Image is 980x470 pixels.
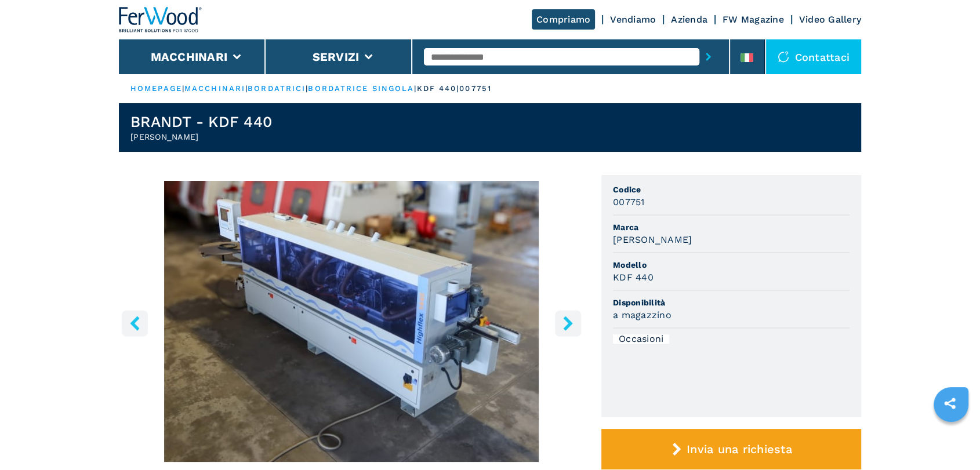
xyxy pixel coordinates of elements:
a: macchinari [184,84,245,93]
div: Contattaci [766,39,862,74]
span: | [306,84,308,93]
a: HOMEPAGE [130,84,182,93]
button: Macchinari [151,50,228,64]
span: Invia una richiesta [687,442,792,456]
span: | [182,84,184,93]
a: FW Magazine [723,14,784,25]
button: right-button [555,310,581,336]
h1: BRANDT - KDF 440 [130,112,272,131]
div: Go to Slide 3 [119,181,584,462]
button: left-button [122,310,148,336]
span: Disponibilità [613,297,850,308]
img: Bordatrice Singola BRANDT KDF 440 [119,181,584,462]
a: Video Gallery [799,14,861,25]
img: Contattaci [778,51,789,63]
a: sharethis [935,389,964,418]
h3: 007751 [613,195,645,209]
a: Vendiamo [610,14,656,25]
a: Compriamo [532,9,595,30]
span: | [414,84,416,93]
h3: a magazzino [613,308,672,322]
button: submit-button [699,43,717,70]
img: Ferwood [119,7,202,32]
button: Servizi [312,50,359,64]
span: Modello [613,259,850,271]
button: Invia una richiesta [601,429,861,469]
p: 007751 [459,83,492,94]
a: bordatrici [248,84,306,93]
span: Marca [613,221,850,233]
h2: [PERSON_NAME] [130,131,272,143]
a: bordatrice singola [308,84,414,93]
span: Codice [613,184,850,195]
a: Azienda [671,14,707,25]
h3: KDF 440 [613,271,654,284]
h3: [PERSON_NAME] [613,233,692,246]
span: | [245,84,248,93]
div: Occasioni [613,334,669,344]
p: kdf 440 | [416,83,459,94]
iframe: Chat [931,418,971,461]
